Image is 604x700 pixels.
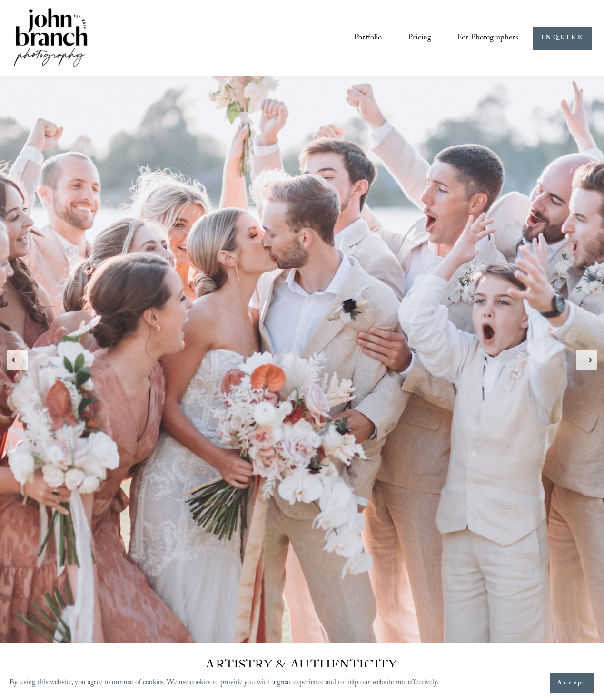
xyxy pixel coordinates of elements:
[576,350,597,370] button: Next Slide
[557,679,587,688] span: Accept
[408,29,431,47] a: Pricing
[457,29,518,47] a: folder dropdown
[12,6,89,70] img: John Branch IV Photography
[205,656,397,678] span: ARTISTRY & AUTHENTICITY
[550,673,594,693] button: Accept
[10,676,439,690] p: By using this website, you agree to our use of cookies. We use cookies to provide you with a grea...
[354,29,382,47] a: Portfolio
[533,27,592,50] a: INQUIRE
[457,30,518,46] span: For Photographers
[7,350,28,370] button: Previous Slide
